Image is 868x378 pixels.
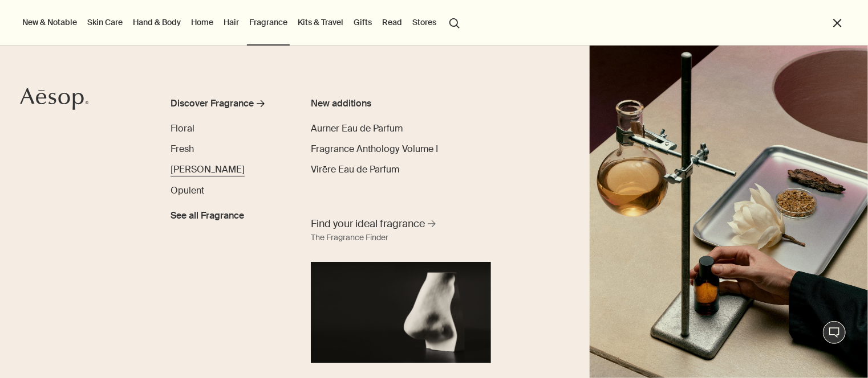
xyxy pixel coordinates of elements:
a: Virēre Eau de Parfum [311,163,399,176]
div: New additions [311,97,450,110]
a: Discover Fragrance [171,97,285,115]
span: Fresh [171,143,194,155]
a: Fragrance [247,15,290,30]
a: Hair [221,15,241,30]
div: Discover Fragrance [171,97,254,110]
a: Read [380,15,404,30]
a: Aurner Eau de Parfum [311,122,403,135]
span: See all Fragrance [171,209,244,223]
button: Stores [410,15,439,30]
div: The Fragrance Finder [311,231,388,245]
a: Fragrance Anthology Volume I [311,142,438,156]
span: Virēre Eau de Parfum [311,163,399,175]
a: Opulent [171,184,204,198]
a: Kits & Travel [295,15,346,30]
a: Home [189,15,216,30]
a: Fresh [171,142,194,156]
img: Plaster sculptures of noses resting on stone podiums and a wooden ladder. [590,46,868,378]
a: Hand & Body [131,15,183,30]
a: Floral [171,122,194,135]
button: New & Notable [20,15,79,30]
button: Close the Menu [831,17,844,30]
button: Open search [444,11,465,33]
span: Woody [171,163,245,175]
span: Aurner Eau de Parfum [311,122,403,134]
a: Skin Care [85,15,125,30]
span: Find your ideal fragrance [311,217,425,231]
a: [PERSON_NAME] [171,163,245,176]
a: Gifts [351,15,374,30]
a: Aesop [20,88,88,113]
a: See all Fragrance [171,204,244,223]
svg: Aesop [20,88,88,110]
span: Fragrance Anthology Volume I [311,143,438,155]
button: Live Assistance [823,321,846,344]
span: Floral [171,122,194,134]
a: Find your ideal fragrance The Fragrance FinderA nose sculpture placed in front of black background [308,214,494,363]
span: Opulent [171,184,204,196]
